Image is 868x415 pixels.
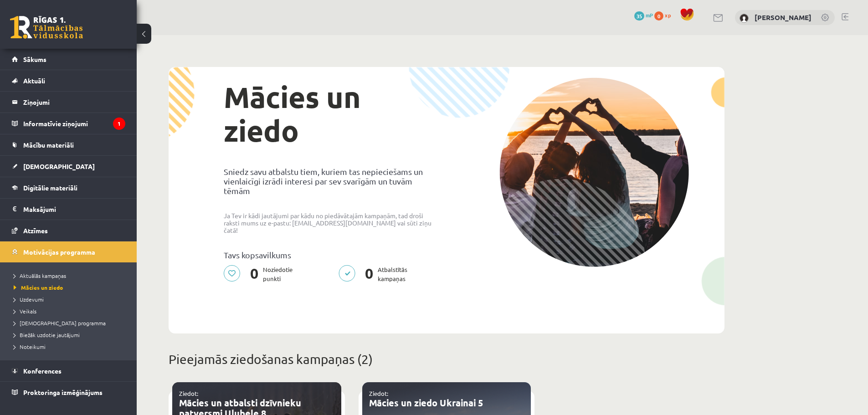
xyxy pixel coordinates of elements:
[23,141,74,149] span: Mācību materiāli
[665,11,671,19] span: xp
[23,226,48,235] span: Atzīmes
[224,250,440,260] p: Tavs kopsavilkums
[14,283,128,292] a: Mācies un ziedo
[654,11,663,20] span: 0
[23,113,125,134] legend: Informatīvie ziņojumi
[12,360,125,381] a: Konferences
[23,199,125,220] legend: Maksājumi
[14,295,128,303] a: Uzdevumi
[23,248,95,256] span: Motivācijas programma
[23,55,46,63] span: Sākums
[14,307,36,315] span: Veikals
[14,307,128,315] a: Veikals
[14,272,66,279] span: Aktuālās kampaņas
[224,167,440,195] p: Sniedz savu atbalstu tiem, kuriem tas nepieciešams un vienlaicīgi izrādi interesi par sev svarīgā...
[755,13,812,22] a: [PERSON_NAME]
[23,92,125,113] legend: Ziņojumi
[224,212,440,234] p: Ja Tev ir kādi jautājumi par kādu no piedāvātajām kampaņām, tad droši raksti mums uz e-pastu: [EM...
[23,367,62,375] span: Konferences
[246,265,263,283] span: 0
[369,397,483,409] a: Mācies un ziedo Ukrainai 5
[179,389,198,397] a: Ziedot:
[369,389,388,397] a: Ziedot:
[12,177,125,198] a: Digitālie materiāli
[634,11,644,20] span: 35
[12,49,125,70] a: Sākums
[360,265,378,283] span: 0
[654,11,675,19] a: 0 xp
[10,16,83,39] a: Rīgas 1. Tālmācības vidusskola
[14,319,106,327] span: [DEMOGRAPHIC_DATA] programma
[646,11,653,19] span: mP
[339,265,413,283] p: Atbalstītās kampaņas
[14,331,80,338] span: Biežāk uzdotie jautājumi
[113,118,125,130] i: 1
[634,11,653,19] a: 35 mP
[14,319,128,327] a: [DEMOGRAPHIC_DATA] programma
[12,70,125,91] a: Aktuāli
[14,296,44,303] span: Uzdevumi
[12,156,125,177] a: [DEMOGRAPHIC_DATA]
[12,220,125,241] a: Atzīmes
[224,265,298,283] p: Noziedotie punkti
[12,382,125,403] a: Proktoringa izmēģinājums
[23,184,77,192] span: Digitālie materiāli
[14,343,128,351] a: Noteikumi
[499,77,689,267] img: donation-campaign-image-5f3e0036a0d26d96e48155ce7b942732c76651737588babb5c96924e9bd6788c.png
[740,14,749,23] img: Jaromirs Četčikovs
[12,241,125,262] a: Motivācijas programma
[14,284,63,291] span: Mācies un ziedo
[169,350,724,369] p: Pieejamās ziedošanas kampaņas (2)
[224,80,440,148] h1: Mācies un ziedo
[12,199,125,220] a: Maksājumi
[14,343,46,350] span: Noteikumi
[23,162,95,170] span: [DEMOGRAPHIC_DATA]
[12,92,125,113] a: Ziņojumi
[14,272,128,280] a: Aktuālās kampaņas
[23,388,103,396] span: Proktoringa izmēģinājums
[12,113,125,134] a: Informatīvie ziņojumi1
[12,134,125,155] a: Mācību materiāli
[14,331,128,339] a: Biežāk uzdotie jautājumi
[23,77,45,85] span: Aktuāli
